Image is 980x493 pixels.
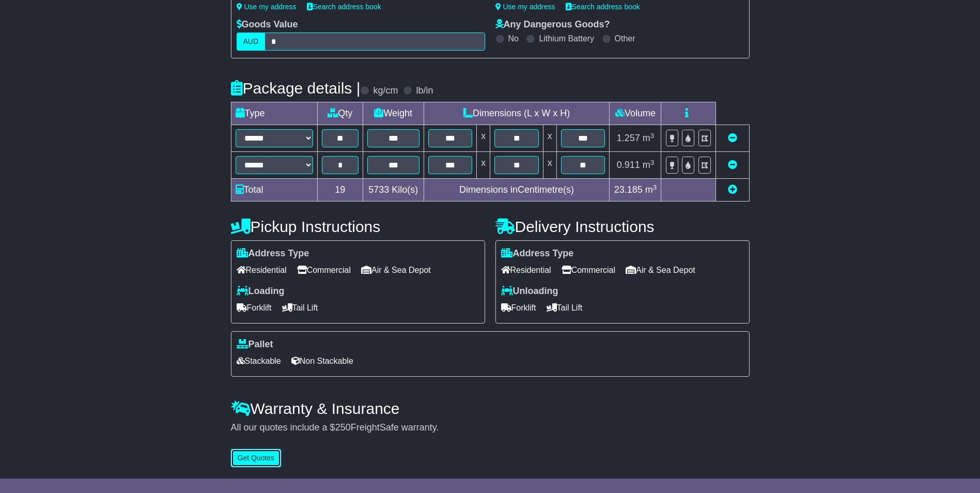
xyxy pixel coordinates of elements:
[501,286,558,297] label: Unloading
[543,125,556,152] td: x
[297,262,351,278] span: Commercial
[335,422,351,433] span: 250
[614,184,643,195] span: 23.185
[615,34,635,43] label: Other
[231,80,361,97] h4: Package details |
[317,179,363,202] td: 19
[643,133,655,143] span: m
[650,132,655,140] sup: 3
[539,34,594,43] label: Lithium Battery
[617,160,640,170] span: 0.911
[424,179,610,202] td: Dimensions in Centimetre(s)
[501,262,551,278] span: Residential
[237,262,287,278] span: Residential
[626,262,695,278] span: Air & Sea Depot
[617,133,640,143] span: 1.257
[728,184,737,195] a: Add new item
[547,300,583,316] span: Tail Lift
[361,262,431,278] span: Air & Sea Depot
[291,353,353,369] span: Non Stackable
[566,3,640,11] a: Search address book
[237,353,281,369] span: Stackable
[231,102,317,125] td: Type
[653,183,657,191] sup: 3
[728,160,737,170] a: Remove this item
[237,286,285,297] label: Loading
[610,102,661,125] td: Volume
[424,102,610,125] td: Dimensions (L x W x H)
[373,85,398,97] label: kg/cm
[562,262,615,278] span: Commercial
[231,422,750,434] div: All our quotes include a $ FreightSafe warranty.
[477,152,490,179] td: x
[231,218,485,235] h4: Pickup Instructions
[728,133,737,143] a: Remove this item
[495,3,555,11] a: Use my address
[416,85,433,97] label: lb/in
[495,218,750,235] h4: Delivery Instructions
[363,102,424,125] td: Weight
[237,33,266,51] label: AUD
[231,449,282,467] button: Get Quotes
[307,3,381,11] a: Search address book
[501,300,536,316] span: Forklift
[237,248,309,259] label: Address Type
[282,300,318,316] span: Tail Lift
[501,248,574,259] label: Address Type
[645,184,657,195] span: m
[543,152,556,179] td: x
[495,19,610,30] label: Any Dangerous Goods?
[231,179,317,202] td: Total
[508,34,519,43] label: No
[317,102,363,125] td: Qty
[237,300,272,316] span: Forklift
[650,159,655,166] sup: 3
[368,184,389,195] span: 5733
[237,3,297,11] a: Use my address
[643,160,655,170] span: m
[237,339,273,350] label: Pallet
[231,400,750,417] h4: Warranty & Insurance
[363,179,424,202] td: Kilo(s)
[237,19,298,30] label: Goods Value
[477,125,490,152] td: x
